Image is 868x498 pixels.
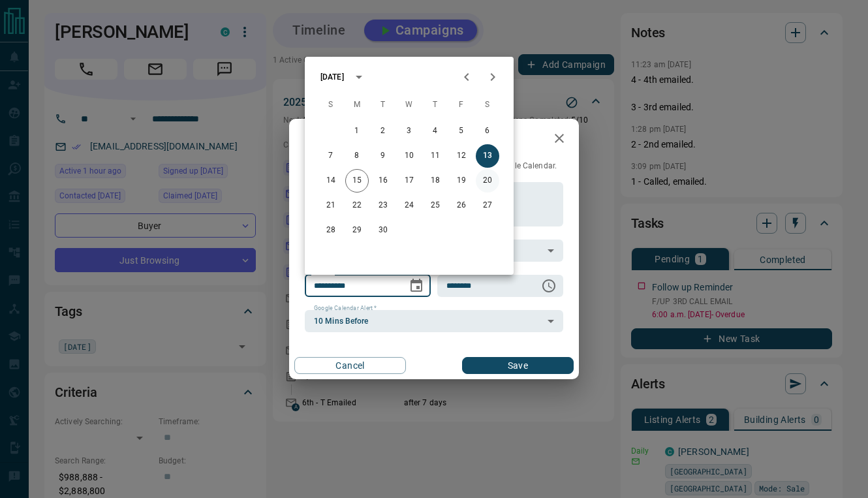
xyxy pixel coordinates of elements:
[371,119,395,143] button: 2
[424,169,447,193] button: 18
[536,273,562,299] button: Choose time, selected time is 6:00 AM
[450,169,473,193] button: 19
[371,219,395,242] button: 30
[319,92,343,118] span: Sunday
[450,194,473,217] button: 26
[476,119,499,143] button: 6
[454,64,480,90] button: Previous month
[424,119,447,143] button: 4
[320,71,344,83] div: [DATE]
[289,119,373,161] h2: Edit Task
[371,194,395,217] button: 23
[348,66,370,88] button: calendar view is open, switch to year view
[314,269,330,277] label: Date
[314,304,377,313] label: Google Calendar Alert
[450,144,473,168] button: 12
[371,144,395,168] button: 9
[371,169,395,193] button: 16
[345,219,369,242] button: 29
[319,144,343,168] button: 7
[480,64,506,90] button: Next month
[397,119,421,143] button: 3
[345,194,369,217] button: 22
[397,169,421,193] button: 17
[319,194,343,217] button: 21
[462,357,574,374] button: Save
[397,144,421,168] button: 10
[476,169,499,193] button: 20
[397,92,421,118] span: Wednesday
[450,92,473,118] span: Friday
[424,144,447,168] button: 11
[446,269,463,277] label: Time
[424,194,447,217] button: 25
[371,92,395,118] span: Tuesday
[319,169,343,193] button: 14
[403,273,429,299] button: Choose date, selected date is Sep 13, 2025
[397,194,421,217] button: 24
[345,92,369,118] span: Monday
[319,219,343,242] button: 28
[345,169,369,193] button: 15
[345,119,369,143] button: 1
[424,92,447,118] span: Thursday
[294,357,406,374] button: Cancel
[476,194,499,217] button: 27
[476,144,499,168] button: 13
[450,119,473,143] button: 5
[305,310,563,332] div: 10 Mins Before
[476,92,499,118] span: Saturday
[345,144,369,168] button: 8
